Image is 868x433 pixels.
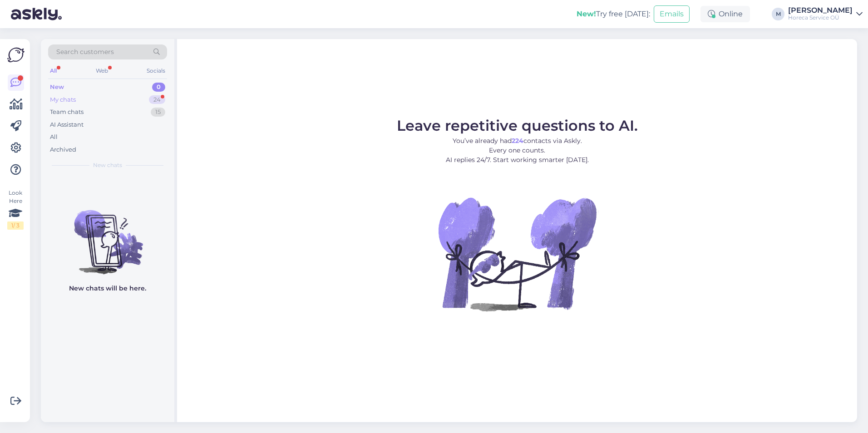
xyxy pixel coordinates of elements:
span: Leave repetitive questions to AI. [397,117,638,134]
span: Search customers [56,47,114,57]
img: No Chat active [435,172,599,335]
b: 224 [512,137,523,145]
div: Socials [145,65,167,77]
div: Team chats [50,108,84,117]
div: 0 [152,83,165,92]
div: M [772,8,784,20]
div: Web [94,65,110,77]
div: Online [700,6,750,22]
div: All [50,133,58,142]
div: AI Assistant [50,120,84,129]
b: New! [577,10,596,18]
div: [PERSON_NAME] [788,7,853,14]
div: 1 / 3 [7,221,24,230]
span: New chats [93,161,122,169]
img: No chats [41,194,174,276]
div: Try free [DATE]: [577,9,650,20]
div: Look Here [7,189,24,230]
div: All [48,65,59,77]
div: Horeca Service OÜ [788,14,853,21]
div: 15 [151,108,165,117]
img: Askly Logo [7,46,25,64]
p: You’ve already had contacts via Askly. Every one counts. AI replies 24/7. Start working smarter [... [397,136,638,165]
div: Archived [50,145,76,154]
p: New chats will be here. [69,284,146,293]
div: My chats [50,95,76,104]
div: New [50,83,64,92]
div: 24 [149,95,165,104]
button: Emails [654,5,690,23]
a: [PERSON_NAME]Horeca Service OÜ [788,7,863,21]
